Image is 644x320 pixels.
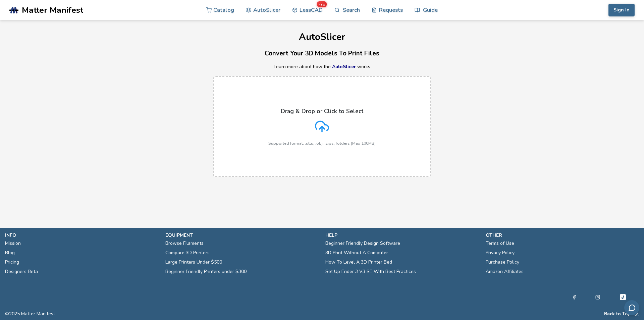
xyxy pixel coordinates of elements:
[604,311,631,317] button: Back to Top
[281,108,363,115] p: Drag & Drop or Click to Select
[165,258,222,267] a: Large Printers Under $500
[486,267,524,276] a: Amazon Affiliates
[5,248,15,258] a: Blog
[165,248,210,258] a: Compare 3D Printers
[332,63,356,70] a: AutoSlicer
[5,311,55,317] span: © 2025 Matter Manifest
[317,1,327,7] span: new
[22,5,83,15] span: Matter Manifest
[325,248,388,258] a: 3D Print Without A Computer
[325,239,400,248] a: Beginner Friendly Design Software
[165,232,319,239] p: equipment
[608,4,635,16] button: Sign In
[634,311,639,317] a: RSS Feed
[5,267,38,276] a: Designers Beta
[325,267,416,276] a: Set Up Ender 3 V3 SE With Best Practices
[486,232,639,239] p: other
[5,232,159,239] p: info
[5,258,19,267] a: Pricing
[165,239,204,248] a: Browse Filaments
[624,300,639,315] button: Send feedback via email
[486,248,515,258] a: Privacy Policy
[486,258,519,267] a: Purchase Policy
[325,232,479,239] p: help
[165,267,247,276] a: Beginner Friendly Printers under $300
[595,293,600,301] a: Instagram
[268,141,376,146] p: Supported format: .stls, .obj, .zips, folders (Max 100MB)
[486,239,514,248] a: Terms of Use
[5,239,21,248] a: Mission
[325,258,392,267] a: How To Level A 3D Printer Bed
[572,293,577,301] a: Facebook
[619,293,627,301] a: Tiktok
